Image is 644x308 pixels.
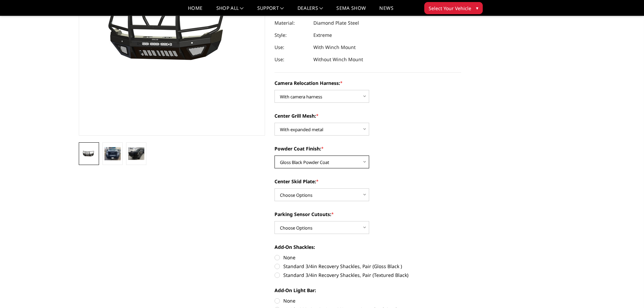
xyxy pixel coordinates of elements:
a: shop all [216,6,244,16]
label: Center Grill Mesh: [275,112,461,119]
dd: With Winch Mount [313,41,356,53]
label: Powder Coat Finish: [275,145,461,152]
dd: Diamond Plate Steel [313,17,359,29]
label: None [275,254,461,261]
img: 2024-2025 GMC 2500-3500 - T2 Series - Extreme Front Bumper (receiver or winch) [128,147,144,160]
dt: Use: [275,41,308,53]
a: Dealers [297,6,323,16]
a: Home [188,6,202,16]
label: Parking Sensor Cutouts: [275,211,461,218]
dt: Style: [275,29,308,41]
img: 2024-2025 GMC 2500-3500 - T2 Series - Extreme Front Bumper (receiver or winch) [104,147,121,160]
a: Support [257,6,284,16]
label: Camera Relocation Harness: [275,79,461,87]
label: Add-On Shackles: [275,243,461,251]
label: Standard 3/4in Recovery Shackles, Pair (Gloss Black ) [275,263,461,270]
dt: Material: [275,17,308,29]
label: Add-On Light Bar: [275,287,461,294]
label: Center Skid Plate: [275,178,461,185]
button: Select Your Vehicle [424,2,483,14]
img: 2024-2025 GMC 2500-3500 - T2 Series - Extreme Front Bumper (receiver or winch) [81,150,97,158]
dt: Use: [275,53,308,66]
label: None [275,297,461,304]
dd: Without Winch Mount [313,53,363,66]
span: ▾ [476,4,478,11]
dd: Extreme [313,29,332,41]
span: Select Your Vehicle [429,5,471,12]
label: Standard 3/4in Recovery Shackles, Pair (Textured Black) [275,271,461,279]
a: SEMA Show [336,6,366,16]
a: News [379,6,393,16]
